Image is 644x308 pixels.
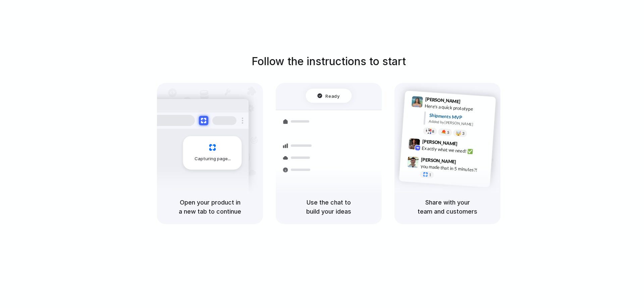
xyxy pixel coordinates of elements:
span: [PERSON_NAME] [425,95,461,105]
div: Here's a quick prototype [425,102,492,114]
span: Capturing page [195,156,232,162]
span: 1 [429,173,431,177]
h1: Follow the instructions to start [252,53,406,70]
span: 9:47 AM [458,159,472,167]
div: you made that in 5 minutes?! [420,163,487,174]
span: 3 [462,131,465,135]
span: 9:42 AM [460,141,473,149]
span: [PERSON_NAME] [422,137,458,147]
span: Ready [326,92,340,99]
span: 9:41 AM [463,98,476,106]
div: 🤯 [456,131,462,136]
h5: Use the chat to build your ideas [284,198,374,216]
div: Exactly what we need! ✅ [422,144,489,156]
h5: Open your product in a new tab to continue [165,198,255,216]
span: 5 [447,130,449,134]
span: [PERSON_NAME] [421,156,457,165]
h5: Share with your team and customers [402,198,492,216]
div: Added by [PERSON_NAME] [429,119,490,128]
span: 8 [432,129,434,133]
div: Shipments MVP [429,112,491,123]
